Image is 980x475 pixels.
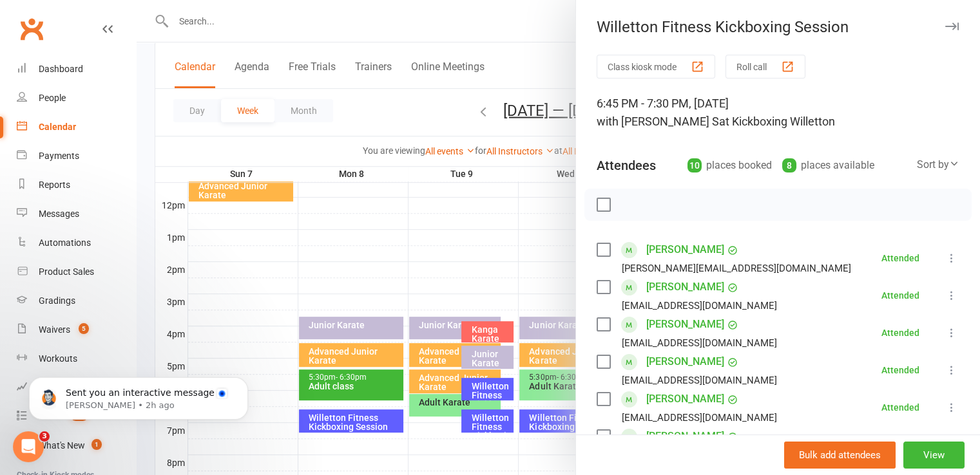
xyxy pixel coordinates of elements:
a: People [17,84,136,113]
a: Automations [17,228,136,257]
a: Dashboard [17,55,136,84]
div: places booked [687,156,772,174]
div: People [39,93,66,103]
iframe: Intercom live chat [13,431,44,462]
button: Bulk add attendees [784,442,896,469]
div: Payments [39,151,79,161]
a: Workouts [17,344,136,373]
span: with [PERSON_NAME] S [597,115,719,128]
div: Attended [881,291,919,300]
div: [EMAIL_ADDRESS][DOMAIN_NAME] [622,335,777,351]
div: 10 [687,158,702,172]
iframe: Intercom notifications message [10,350,267,440]
div: Willetton Fitness Kickboxing Session [576,18,980,36]
a: What's New1 [17,431,136,460]
div: What's New [39,440,85,451]
a: Messages [17,200,136,228]
span: at Kickboxing Willetton [719,115,835,128]
span: 1 [91,439,102,450]
a: Gradings [17,286,136,315]
div: Calendar [39,122,76,132]
a: [PERSON_NAME] [646,239,724,260]
a: [PERSON_NAME] [646,351,724,372]
div: Waivers [39,324,70,335]
div: [EMAIL_ADDRESS][DOMAIN_NAME] [622,297,777,314]
div: Attendees [597,156,656,174]
a: Reports [17,171,136,200]
div: places available [782,156,874,174]
a: [PERSON_NAME] [646,314,724,335]
button: View [903,442,965,469]
button: Class kiosk mode [597,55,715,79]
div: Attended [881,366,919,375]
div: 6:45 PM - 7:30 PM, [DATE] [597,95,959,131]
div: Reports [39,180,70,190]
div: Messages [39,209,79,219]
div: Product Sales [39,266,94,277]
span: 3 [39,431,50,442]
div: Dashboard [39,64,83,74]
div: [EMAIL_ADDRESS][DOMAIN_NAME] [622,409,777,426]
button: Roll call [725,55,805,79]
a: Calendar [17,113,136,142]
a: [PERSON_NAME] [646,426,724,447]
a: [PERSON_NAME] [646,389,724,409]
div: Sort by [917,156,959,173]
div: [EMAIL_ADDRESS][DOMAIN_NAME] [622,372,777,389]
div: [PERSON_NAME][EMAIL_ADDRESS][DOMAIN_NAME] [622,260,851,277]
div: Attended [881,254,919,263]
span: 5 [79,323,89,334]
a: Payments [17,142,136,171]
div: Gradings [39,295,75,306]
div: Automations [39,237,91,248]
div: Attended [881,328,919,337]
a: Waivers 5 [17,315,136,344]
div: Attended [881,403,919,412]
div: 8 [782,158,796,172]
a: Clubworx [15,13,48,45]
a: [PERSON_NAME] [646,277,724,297]
a: Product Sales [17,257,136,286]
